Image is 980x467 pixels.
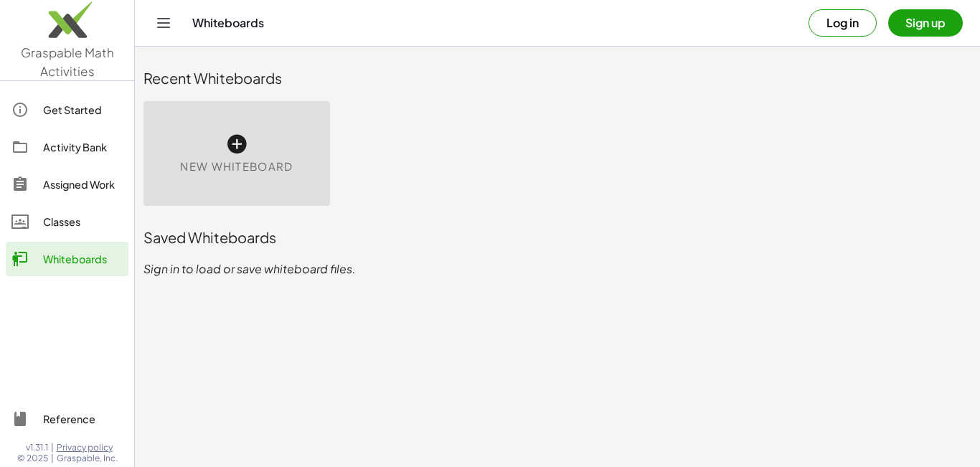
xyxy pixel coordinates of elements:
[43,250,123,268] div: Whiteboards
[143,227,971,247] div: Saved Whiteboards
[43,213,123,230] div: Classes
[57,442,118,453] a: Privacy policy
[6,242,128,276] a: Whiteboards
[6,167,128,202] a: Assigned Work
[21,44,114,79] span: Graspable Math Activities
[6,204,128,239] a: Classes
[152,11,175,34] button: Toggle navigation
[888,9,963,37] button: Sign up
[6,402,128,436] a: Reference
[6,130,128,164] a: Activity Bank
[51,453,54,464] span: |
[43,101,123,118] div: Get Started
[51,442,54,453] span: |
[809,9,877,37] button: Log in
[43,176,123,193] div: Assigned Work
[43,410,123,428] div: Reference
[180,159,293,175] span: New Whiteboard
[143,260,971,278] p: Sign in to load or save whiteboard files.
[26,442,48,453] span: v1.31.1
[43,138,123,156] div: Activity Bank
[6,93,128,127] a: Get Started
[143,68,971,88] div: Recent Whiteboards
[17,453,48,464] span: © 2025
[57,453,118,464] span: Graspable, Inc.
